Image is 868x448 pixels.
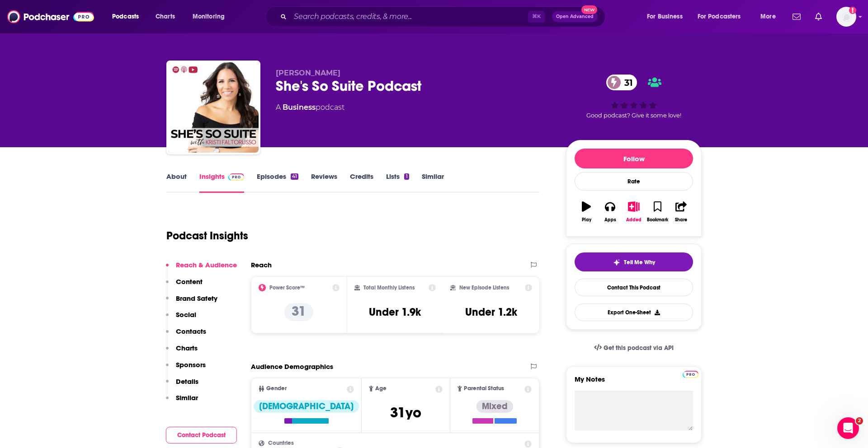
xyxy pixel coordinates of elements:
div: Added [626,217,642,223]
button: Show profile menu [836,7,856,27]
span: [PERSON_NAME] [276,69,340,77]
button: open menu [641,9,694,24]
button: tell me why sparkleTell Me Why [575,252,693,271]
p: Brand Safety [176,294,217,303]
span: For Podcasters [698,10,741,23]
a: Pro website [683,369,698,378]
button: Contact Podcast [166,427,237,443]
span: Charts [156,10,175,23]
button: open menu [692,9,754,24]
button: Bookmark [646,196,669,228]
button: Similar [166,393,198,410]
a: Lists1 [386,172,409,193]
div: 31Good podcast? Give it some love! [566,69,702,125]
span: 31 [615,75,637,90]
span: Tell Me Why [624,259,655,266]
div: Share [675,217,687,223]
h2: Power Score™ [269,285,305,291]
img: Podchaser Pro [683,371,698,378]
button: Brand Safety [166,294,217,311]
h1: Podcast Insights [166,229,248,243]
span: Monitoring [193,10,225,23]
button: Social [166,310,196,327]
p: Content [176,277,203,286]
span: Parental Status [464,386,504,392]
div: Apps [604,217,616,223]
button: open menu [754,9,787,24]
a: Show notifications dropdown [789,9,804,24]
button: Follow [575,149,693,168]
h2: New Episode Listens [459,285,509,291]
button: Content [166,277,203,294]
button: Open AdvancedNew [552,11,598,22]
span: More [760,10,776,23]
div: [DEMOGRAPHIC_DATA] [254,400,359,413]
button: Export One-Sheet [575,303,693,321]
p: Similar [176,393,198,402]
a: Contact This Podcast [575,279,693,296]
div: Bookmark [647,217,668,223]
p: Contacts [176,327,206,336]
h2: Audience Demographics [251,362,333,371]
a: Charts [150,9,180,24]
a: Get this podcast via API [587,337,681,359]
span: 2 [856,417,863,425]
svg: Add a profile image [849,7,856,14]
p: Reach & Audience [176,261,237,269]
img: She's So Suite Podcast [168,62,259,153]
button: Play [575,196,598,228]
button: Details [166,377,198,394]
a: Reviews [311,172,337,193]
button: Sponsors [166,360,206,377]
div: 41 [291,173,298,180]
h2: Reach [251,261,272,269]
span: Age [375,386,387,392]
a: Show notifications dropdown [811,9,826,24]
span: Podcasts [112,10,139,23]
span: For Business [647,10,683,23]
span: New [581,5,598,14]
div: Search podcasts, credits, & more... [274,6,614,27]
h3: Under 1.9k [369,305,421,319]
input: Search podcasts, credits, & more... [290,9,528,24]
h2: Total Monthly Listens [363,285,415,291]
img: Podchaser - Follow, Share and Rate Podcasts [7,8,94,25]
img: tell me why sparkle [613,259,620,266]
p: Details [176,377,198,386]
button: Share [670,196,693,228]
img: User Profile [836,7,856,27]
span: Countries [268,440,294,446]
a: 31 [606,75,637,90]
a: InsightsPodchaser Pro [199,172,244,193]
div: Rate [575,172,693,191]
label: My Notes [575,375,693,391]
p: Sponsors [176,360,206,369]
div: 1 [404,173,409,180]
button: Added [622,196,646,228]
span: ⌘ K [528,11,545,23]
span: 31 yo [390,404,421,421]
button: open menu [186,9,236,24]
div: Mixed [476,400,513,413]
div: A podcast [276,102,344,113]
a: Business [283,103,316,112]
button: Charts [166,344,198,360]
p: Social [176,310,196,319]
a: About [166,172,187,193]
button: Apps [598,196,622,228]
a: Credits [350,172,373,193]
button: Contacts [166,327,206,344]
p: Charts [176,344,198,352]
div: Play [582,217,591,223]
span: Gender [266,386,287,392]
span: Get this podcast via API [604,344,674,352]
h3: Under 1.2k [465,305,517,319]
img: Podchaser Pro [228,173,244,181]
iframe: Intercom live chat [837,417,859,439]
a: Similar [422,172,444,193]
a: Episodes41 [257,172,298,193]
span: Logged in as jgarciaampr [836,7,856,27]
button: Reach & Audience [166,261,237,277]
